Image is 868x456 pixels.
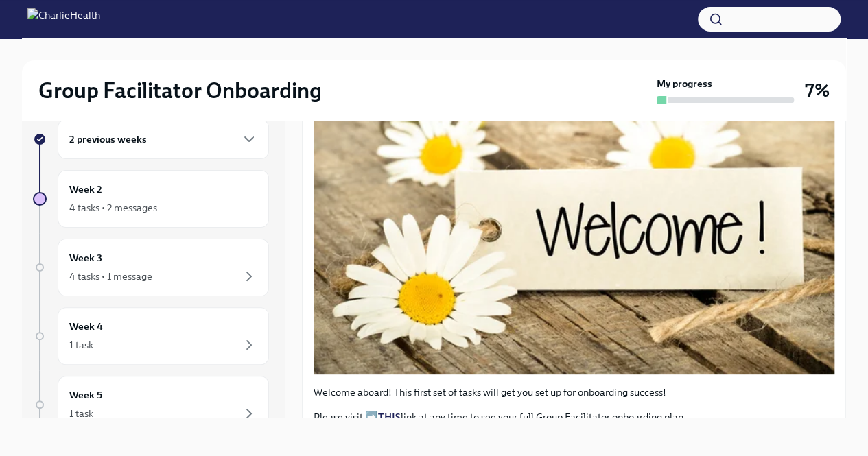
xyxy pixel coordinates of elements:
[69,338,93,352] div: 1 task
[33,376,269,433] a: Week 51 task
[69,182,102,197] h6: Week 2
[69,269,152,283] div: 4 tasks • 1 message
[33,239,269,296] a: Week 34 tasks • 1 message
[33,307,269,365] a: Week 41 task
[657,77,712,91] strong: My progress
[314,62,834,374] button: Zoom image
[38,77,322,104] h2: Group Facilitator Onboarding
[69,387,102,403] h6: Week 5
[27,8,100,30] img: CharlieHealth
[314,410,834,424] p: Please visit ➡️ link at any time to see your full Group Facilitator onboarding plan.
[58,119,269,159] div: 2 previous weeks
[69,407,93,420] div: 1 task
[69,250,102,265] h6: Week 3
[805,78,830,103] h3: 7%
[69,132,147,147] h6: 2 previous weeks
[33,170,269,228] a: Week 24 tasks • 2 messages
[314,385,834,399] p: Welcome aboard! This first set of tasks will get you set up for onboarding success!
[69,319,103,334] h6: Week 4
[69,201,157,215] div: 4 tasks • 2 messages
[378,411,401,423] a: THIS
